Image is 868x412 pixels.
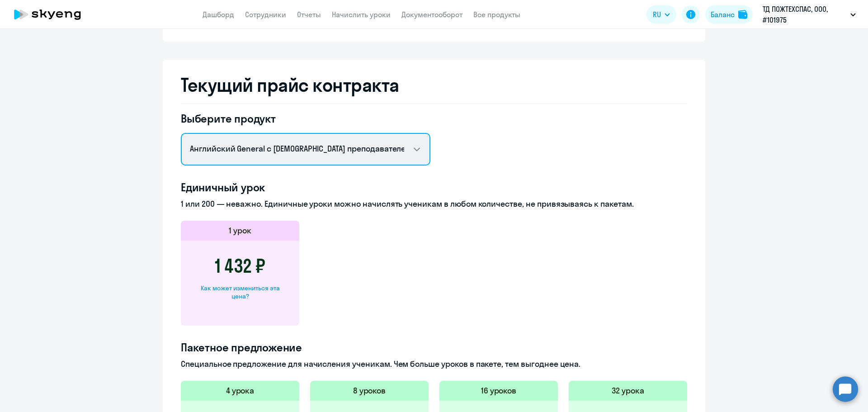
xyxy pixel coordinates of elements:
[181,198,687,210] p: 1 или 200 — неважно. Единичные уроки можно начислять ученикам в любом количестве, не привязываясь...
[181,340,687,355] h4: Пакетное предложение
[195,284,285,300] div: Как может измениться эта цена?
[646,5,676,24] button: RU
[229,225,251,237] h5: 1 урок
[181,180,687,194] h4: Единичный урок
[226,385,255,397] h5: 4 урока
[245,10,286,19] a: Сотрудники
[738,10,747,19] img: balance
[763,4,847,25] p: ТД ПОЖТЕХСПАС, ООО, #101975
[481,385,517,397] h5: 16 уроков
[653,9,661,20] span: RU
[612,385,644,397] h5: 32 урока
[401,10,462,19] a: Документооборот
[181,74,687,96] h2: Текущий прайс контракта
[473,10,520,19] a: Все продукты
[181,358,687,370] p: Специальное предложение для начисления ученикам. Чем больше уроков в пакете, тем выгоднее цена.
[705,5,753,24] button: Балансbalance
[758,4,860,25] button: ТД ПОЖТЕХСПАС, ООО, #101975
[332,10,391,19] a: Начислить уроки
[203,10,234,19] a: Дашборд
[711,9,735,20] div: Баланс
[181,111,430,126] h4: Выберите продукт
[353,385,386,397] h5: 8 уроков
[297,10,321,19] a: Отчеты
[215,255,265,277] h3: 1 432 ₽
